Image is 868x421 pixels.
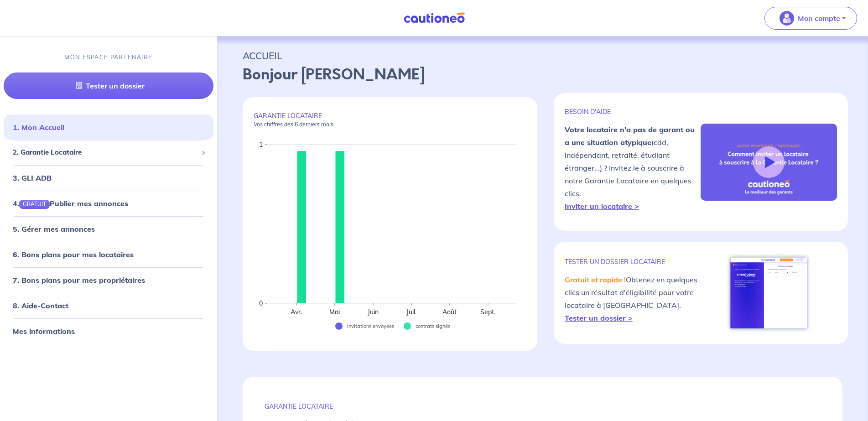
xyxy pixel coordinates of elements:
[254,121,333,128] em: Vos chiffres des 6 derniers mois
[4,73,213,99] a: Tester un dossier
[13,275,145,285] a: 7. Bons plans pour mes propriétaires
[798,13,840,24] p: Mon compte
[764,7,857,30] button: illu_account_valid_menu.svgMon compte
[4,296,213,315] div: 8. Aide-Contact
[13,123,64,132] a: 1. Mon Accueil
[701,124,837,200] img: video-gli-new-none.jpg
[565,275,626,284] em: Gratuit et rapide !
[4,118,213,136] div: 1. Mon Accueil
[291,308,302,316] text: Avr.
[4,322,213,340] div: Mes informations
[243,47,842,64] p: ACCUEIL
[565,123,701,213] p: (cdd, indépendant, retraité, étudiant étranger...) ? Invitez le à souscrire à notre Garantie Loca...
[64,53,152,62] p: MON ESPACE PARTENAIRE
[13,250,134,259] a: 6. Bons plans pour mes locataires
[726,253,812,333] img: simulateur.png
[4,220,213,238] div: 5. Gérer mes annonces
[329,308,340,316] text: Mai
[254,112,526,128] p: GARANTIE LOCATAIRE
[4,271,213,289] div: 7. Bons plans pour mes propriétaires
[780,11,794,26] img: illu_account_valid_menu.svg
[259,299,263,307] text: 0
[367,308,379,316] text: Juin
[265,402,821,411] p: GARANTIE LOCATAIRE
[243,64,842,86] p: Bonjour [PERSON_NAME]
[565,313,633,322] a: Tester un dossier >
[13,173,52,182] a: 3. GLI ADB
[406,308,416,316] text: Juil.
[13,224,95,234] a: 5. Gérer mes annonces
[4,169,213,187] div: 3. GLI ADB
[13,301,68,310] a: 8. Aide-Contact
[259,140,263,149] text: 1
[13,147,198,158] span: 2. Garantie Locataire
[4,144,213,161] div: 2. Garantie Locataire
[565,125,695,147] strong: Votre locataire n'a pas de garant ou a une situation atypique
[565,273,701,324] p: Obtenez en quelques clics un résultat d'éligibilité pour votre locataire à [GEOGRAPHIC_DATA].
[565,108,701,116] p: BESOIN D'AIDE
[13,199,128,208] a: 4.GRATUITPublier mes annonces
[565,202,639,211] a: Inviter un locataire >
[480,308,495,316] text: Sept.
[442,308,457,316] text: Août
[565,258,701,266] p: TESTER un dossier locataire
[4,194,213,213] div: 4.GRATUITPublier mes annonces
[13,327,75,336] a: Mes informations
[4,245,213,264] div: 6. Bons plans pour mes locataires
[400,12,468,24] img: Cautioneo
